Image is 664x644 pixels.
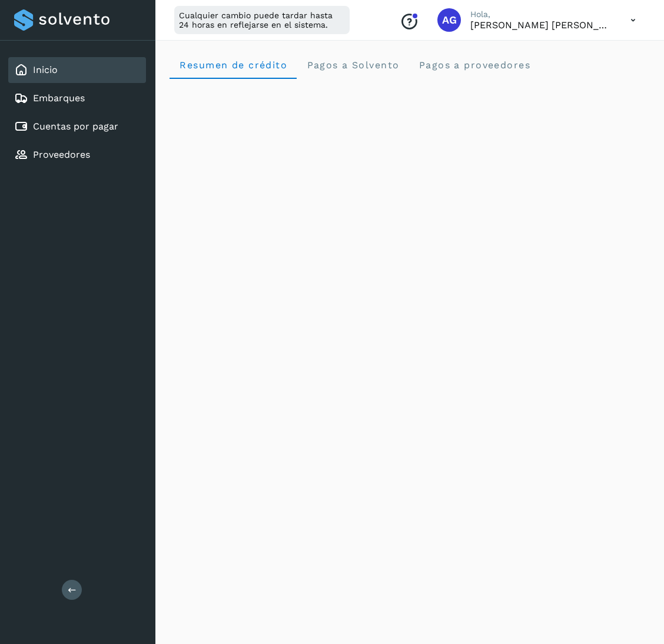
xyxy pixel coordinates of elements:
a: Embarques [33,92,85,104]
div: Inicio [8,57,146,83]
div: Embarques [8,85,146,111]
a: Inicio [33,64,58,75]
span: Pagos a proveedores [418,59,530,71]
div: Cualquier cambio puede tardar hasta 24 horas en reflejarse en el sistema. [174,6,350,34]
a: Cuentas por pagar [33,121,118,132]
p: Abigail Gonzalez Leon [470,19,612,31]
div: Cuentas por pagar [8,114,146,140]
span: Pagos a Solvento [306,59,399,71]
p: Hola, [470,9,612,19]
span: Resumen de crédito [179,59,287,71]
a: Proveedores [33,149,90,160]
div: Proveedores [8,142,146,168]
